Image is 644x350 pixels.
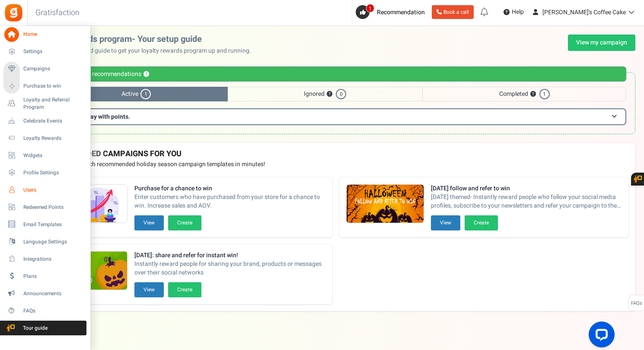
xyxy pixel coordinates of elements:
a: Purchase to win [3,79,86,94]
button: Create [465,215,498,230]
img: Recommended Campaigns [347,185,424,224]
span: Recommendation [377,8,425,17]
span: [PERSON_NAME]'s Coffee Cake [542,8,626,17]
a: Settings [3,44,86,59]
span: Ignored [228,87,423,101]
a: FAQs [3,303,86,318]
span: Enable Pay with points. [66,112,130,121]
span: 1 [539,89,550,99]
span: Profile Settings [23,169,84,177]
span: Home [23,31,84,38]
span: Language Settings [23,238,84,246]
span: Tour guide [4,325,64,332]
button: View [134,282,164,297]
a: Email Templates [3,217,86,232]
span: Celebrate Events [23,117,84,125]
button: ? [530,91,536,97]
a: View my campaign [568,35,635,51]
span: Loyalty Rewards [23,135,84,142]
a: Profile Settings [3,165,86,180]
span: 1 [140,89,151,99]
span: Loyalty and Referral Program [23,96,86,111]
a: Redeemed Points [3,200,86,214]
button: ? [327,91,332,97]
strong: [DATE]: share and refer for instant win! [134,251,325,260]
span: Widgets [23,152,84,159]
span: 0 [336,89,346,99]
a: Home [3,27,86,42]
a: Loyalty Rewards [3,131,86,145]
span: Campaigns [23,65,84,73]
a: Integrations [3,252,86,266]
a: Book a call [432,5,474,19]
span: 1 [366,4,374,13]
button: Create [168,215,201,230]
button: View [134,215,164,230]
span: Redeemed Points [23,204,84,211]
a: Plans [3,269,86,284]
span: Instantly reward people for sharing your brand, products or messages over their social networks [134,260,325,277]
a: 1 Recommendation [356,5,428,19]
a: Loyalty and Referral Program [3,96,86,111]
a: Widgets [3,148,86,163]
span: Plans [23,273,84,280]
span: [DATE] themed- Instantly reward people who follow your social media profiles, subscribe to your n... [431,193,622,210]
span: Integrations [23,255,84,263]
a: Help [500,5,527,19]
span: Enter customers who have purchased from your store for a chance to win. Increase sales and AOV. [134,193,325,210]
p: Use this personalized guide to get your loyalty rewards program up and running. [36,47,258,55]
span: Users [23,186,84,194]
h3: Gratisfaction [26,4,89,22]
h4: RECOMMENDED CAMPAIGNS FOR YOU [43,150,628,158]
span: Email Templates [23,221,84,228]
span: Active [45,87,228,101]
a: Campaigns [3,62,86,76]
a: Users [3,183,86,197]
a: Announcements [3,286,86,301]
div: Personalized recommendations [45,66,626,82]
a: Language Settings [3,234,86,249]
span: FAQs [23,307,84,315]
span: Purchase to win [23,82,84,90]
span: Completed [422,87,626,101]
img: Gratisfaction [4,3,23,22]
span: FAQs [631,295,642,312]
strong: Purchase for a chance to win [134,184,325,193]
button: Create [168,282,201,297]
a: Celebrate Events [3,114,86,128]
span: Help [510,8,524,16]
p: Preview and launch recommended holiday season campaign templates in minutes! [43,160,628,169]
button: ? [143,72,149,77]
span: Announcements [23,290,84,297]
strong: [DATE] follow and refer to win [431,184,622,193]
h2: Loyalty rewards program- Your setup guide [36,35,258,44]
span: Settings [23,48,84,55]
button: View [431,215,460,230]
